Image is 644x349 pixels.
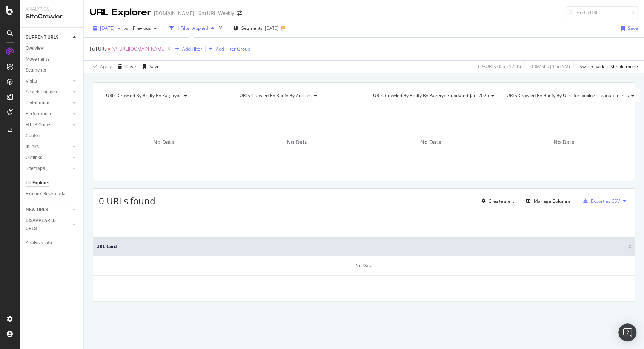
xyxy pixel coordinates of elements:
[108,46,110,52] span: =
[26,66,78,74] a: Segments
[26,179,78,187] a: Url Explorer
[182,46,202,52] div: Add Filter
[26,88,71,96] a: Search Engines
[26,132,42,140] div: Content
[154,9,234,17] div: [DOMAIN_NAME] 10m URL Weekly
[287,138,308,146] span: No Data
[153,138,174,146] span: No Data
[26,217,64,233] div: DISAPPEARED URLS
[166,22,217,34] button: 1 Filter Applied
[26,34,71,41] a: CURRENT URLS
[26,190,66,198] div: Explorer Bookmarks
[576,61,638,73] button: Switch back to Simple mode
[90,46,106,52] span: Full URL
[26,239,52,247] div: Analysis Info
[26,66,46,74] div: Segments
[26,121,71,129] a: HTTP Codes
[111,44,166,54] span: ^.*[URL][DOMAIN_NAME]
[579,63,638,70] div: Switch back to Simple mode
[96,243,626,250] span: URL Card
[177,25,208,31] div: 1 Filter Applied
[26,239,78,247] a: Analysis Info
[26,110,52,118] div: Performance
[534,198,571,204] div: Manage Columns
[230,22,281,34] button: Segments[DATE]
[172,44,202,54] button: Add Filter
[100,25,115,31] span: 2025 Apr. 6th
[26,99,71,107] a: Distribution
[26,206,71,214] a: NEW URLS
[26,190,78,198] a: Explorer Bookmarks
[206,44,250,54] button: Add Filter Group
[124,25,130,31] span: vs
[90,22,124,34] button: [DATE]
[26,217,71,233] a: DISAPPEARED URLS
[26,99,49,107] div: Distribution
[420,138,441,146] span: No Data
[26,165,71,173] a: Sitemaps
[523,196,571,205] button: Manage Columns
[26,132,78,140] a: Content
[26,179,49,187] div: Url Explorer
[26,77,71,85] a: Visits
[505,90,640,102] h4: URLs Crawled By Botify By urls_for_boxing_cleanup_inlinks
[90,6,151,19] div: URL Explorer
[478,195,514,207] button: Create alert
[26,34,58,41] div: CURRENT URLS
[26,121,51,129] div: HTTP Codes
[99,194,155,207] span: 0 URLs found
[530,63,570,70] div: 0 % Visits ( 0 on 5M )
[26,154,42,162] div: Outlinks
[478,63,521,70] div: 0 % URLs ( 0 on 579K )
[618,22,638,34] button: Save
[26,55,78,63] a: Movements
[149,63,160,70] div: Save
[26,12,77,21] div: SiteCrawler
[553,138,575,146] span: No Data
[217,24,224,32] div: times
[93,256,635,276] div: No Data
[26,143,39,151] div: Inlinks
[506,92,629,99] span: URLs Crawled By Botify By urls_for_boxing_cleanup_inlinks
[90,61,112,73] button: Apply
[372,90,500,102] h4: URLs Crawled By Botify By pagetype_updated_jan_2025
[26,77,37,85] div: Visits
[591,198,620,204] div: Export as CSV
[130,22,160,34] button: Previous
[566,6,638,19] input: Find a URL
[618,323,636,341] div: Open Intercom Messenger
[26,154,71,162] a: Outlinks
[140,61,160,73] button: Save
[26,143,71,151] a: Inlinks
[105,90,222,102] h4: URLs Crawled By Botify By pagetype
[26,110,71,118] a: Performance
[26,55,49,63] div: Movements
[241,25,263,31] span: Segments
[26,88,57,96] div: Search Engines
[238,90,355,102] h4: URLs Crawled By Botify By articles
[26,206,48,214] div: NEW URLS
[26,44,78,52] a: Overview
[100,63,112,70] div: Apply
[240,92,312,99] span: URLs Crawled By Botify By articles
[26,44,44,52] div: Overview
[216,46,250,52] div: Add Filter Group
[628,25,638,31] div: Save
[106,92,182,99] span: URLs Crawled By Botify By pagetype
[125,63,137,70] div: Clear
[130,25,151,31] span: Previous
[489,198,514,204] div: Create alert
[265,25,278,31] div: [DATE]
[373,92,489,99] span: URLs Crawled By Botify By pagetype_updated_jan_2025
[26,6,77,12] div: Analytics
[115,61,137,73] button: Clear
[26,165,45,173] div: Sitemaps
[237,11,242,16] div: arrow-right-arrow-left
[580,195,620,207] button: Export as CSV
